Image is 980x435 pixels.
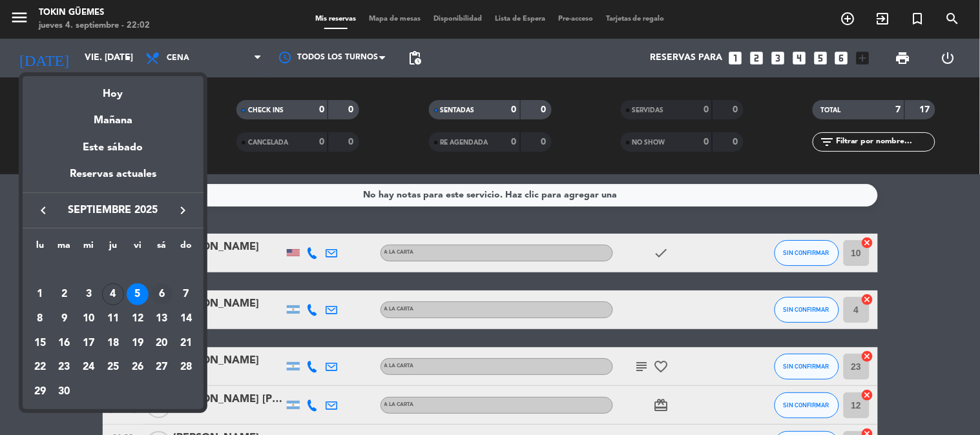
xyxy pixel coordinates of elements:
td: 3 de septiembre de 2025 [76,282,101,307]
td: 13 de septiembre de 2025 [150,307,174,331]
th: martes [52,238,77,258]
td: 20 de septiembre de 2025 [150,331,174,356]
div: 26 [127,356,149,378]
button: keyboard_arrow_left [32,202,55,219]
td: 11 de septiembre de 2025 [101,307,125,331]
td: 27 de septiembre de 2025 [150,355,174,379]
div: 16 [54,332,76,354]
div: 18 [102,332,124,354]
td: 22 de septiembre de 2025 [28,355,52,379]
div: 14 [175,308,197,330]
div: 30 [54,381,76,403]
td: 26 de septiembre de 2025 [125,355,150,379]
th: jueves [101,238,125,258]
td: 21 de septiembre de 2025 [174,331,198,356]
div: 11 [102,308,124,330]
th: miércoles [76,238,101,258]
td: 8 de septiembre de 2025 [28,307,52,331]
div: 21 [175,332,197,354]
td: 12 de septiembre de 2025 [125,307,150,331]
div: 9 [54,308,76,330]
div: 7 [175,283,197,305]
td: 9 de septiembre de 2025 [52,307,77,331]
div: 19 [127,332,149,354]
td: 7 de septiembre de 2025 [174,282,198,307]
div: 17 [78,332,99,354]
div: 25 [102,356,124,378]
div: 20 [151,332,172,354]
div: 13 [151,308,172,330]
th: domingo [174,238,198,258]
i: keyboard_arrow_right [175,203,191,218]
th: lunes [28,238,52,258]
div: 2 [54,283,76,305]
th: viernes [125,238,150,258]
td: 29 de septiembre de 2025 [28,379,52,404]
div: 3 [78,283,99,305]
div: Este sábado [23,130,203,166]
td: 15 de septiembre de 2025 [28,331,52,356]
div: 5 [127,283,149,305]
td: 1 de septiembre de 2025 [28,282,52,307]
div: 15 [29,332,51,354]
div: Mañana [23,103,203,129]
div: Reservas actuales [23,166,203,192]
i: keyboard_arrow_left [36,203,51,218]
td: 19 de septiembre de 2025 [125,331,150,356]
td: 24 de septiembre de 2025 [76,355,101,379]
div: 6 [151,283,172,305]
td: SEP. [28,258,198,283]
th: sábado [150,238,174,258]
td: 23 de septiembre de 2025 [52,355,77,379]
div: 1 [29,283,51,305]
div: 8 [29,308,51,330]
div: 12 [127,308,149,330]
button: keyboard_arrow_right [171,202,194,219]
td: 28 de septiembre de 2025 [174,355,198,379]
td: 16 de septiembre de 2025 [52,331,77,356]
div: 4 [102,283,124,305]
div: 10 [78,308,99,330]
span: septiembre 2025 [55,202,171,219]
td: 14 de septiembre de 2025 [174,307,198,331]
td: 6 de septiembre de 2025 [150,282,174,307]
td: 4 de septiembre de 2025 [101,282,125,307]
div: 22 [29,356,51,378]
td: 30 de septiembre de 2025 [52,379,77,404]
td: 5 de septiembre de 2025 [125,282,150,307]
div: Hoy [23,76,203,103]
div: 23 [54,356,76,378]
td: 17 de septiembre de 2025 [76,331,101,356]
div: 27 [151,356,172,378]
div: 24 [78,356,99,378]
td: 2 de septiembre de 2025 [52,282,77,307]
td: 10 de septiembre de 2025 [76,307,101,331]
td: 18 de septiembre de 2025 [101,331,125,356]
div: 29 [29,381,51,403]
div: 28 [175,356,197,378]
td: 25 de septiembre de 2025 [101,355,125,379]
